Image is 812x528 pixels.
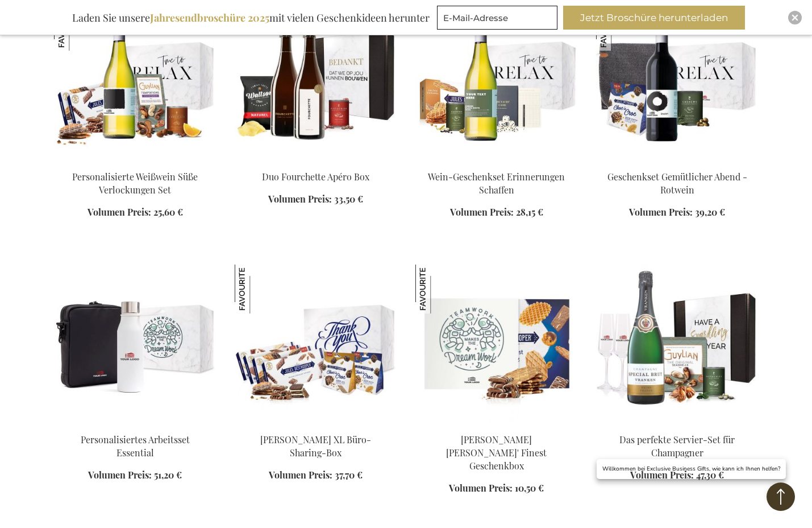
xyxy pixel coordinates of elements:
a: Volumen Preis: 37,70 € [269,469,363,482]
a: Personalised White Wine [415,156,578,167]
a: Volumen Preis: 28,15 € [450,206,543,219]
a: Jules Destrooper Jules' Finest Gift Box Jules Destrooper Jules' Finest Geschenkbox [415,419,578,430]
span: Volumen Preis: [268,193,332,205]
img: Duo Fourchette Apéro Box [235,2,397,161]
img: Jules Destrooper Jules' Finest Geschenkbox [415,265,464,313]
img: The Perfect Serve Champagne Set [596,265,759,424]
a: Jules Destrooper XL Office Sharing Box Jules Destrooper XL Büro-Sharing-Box [235,419,397,430]
a: Wein-Geschenkset Erinnerungen Schaffen [428,171,565,196]
a: [PERSON_NAME] [PERSON_NAME]' Finest Geschenkbox [446,434,547,472]
span: 39,20 € [695,206,725,218]
img: Jules Destrooper XL Office Sharing Box [235,265,397,424]
span: Volumen Preis: [88,206,151,218]
a: Volumen Preis: 25,60 € [88,206,183,219]
input: E-Mail-Adresse [437,6,557,30]
a: Volumen Preis: 51,20 € [88,469,182,482]
button: Jetzt Broschüre herunterladen [563,6,745,30]
a: Personalisiertes Arbeitsset Essential [81,434,190,459]
a: Volumen Preis: 39,20 € [629,206,725,219]
span: 47,30 € [696,469,724,481]
span: 28,15 € [516,206,543,218]
div: Laden Sie unsere mit vielen Geschenkideen herunter [67,6,435,30]
img: Jules Destrooper XL Büro-Sharing-Box [235,265,284,313]
a: Personalised Work Essential Set [54,419,216,430]
span: Volumen Preis: [449,482,513,494]
span: Volumen Preis: [269,469,332,481]
a: Duo Fourchette Apéro Box [262,171,369,183]
div: Close [788,11,802,24]
form: marketing offers and promotions [437,6,561,33]
img: Personalised white wine [54,2,216,161]
a: Duo Fourchette Apéro Box [235,156,397,167]
span: 37,70 € [335,469,363,481]
a: Das perfekte Servier-Set für Champagner [619,434,735,459]
img: Jules Destrooper Jules' Finest Gift Box [415,265,578,424]
a: Volumen Preis: 33,50 € [268,193,363,206]
span: Volumen Preis: [630,469,694,481]
img: Personalised White Wine [415,2,578,161]
span: 51,20 € [154,469,182,481]
b: Jahresendbroschüre 2025 [150,11,269,24]
span: 25,60 € [153,206,183,218]
span: 33,50 € [334,193,363,205]
a: Personalised white wine Personalisierte Weißwein Süße Verlockungen Set [54,156,216,167]
a: The Perfect Serve Champagne Set [596,419,759,430]
img: Personalised Work Essential Set [54,265,216,424]
a: Personalisierte Weißwein Süße Verlockungen Set [72,171,198,196]
a: Geschenkset Gemütlicher Abend - Rotwein [607,171,747,196]
a: Personalised Red Wine - artistic design Geschenkset Gemütlicher Abend - Rotwein [596,156,759,167]
a: Volumen Preis: 47,30 € [630,469,724,482]
span: Volumen Preis: [450,206,514,218]
a: Volumen Preis: 10,50 € [449,482,544,495]
img: Personalised Red Wine - artistic design [596,2,759,161]
span: Volumen Preis: [629,206,693,218]
a: [PERSON_NAME] XL Büro-Sharing-Box [260,434,371,459]
span: 10,50 € [515,482,544,494]
span: Volumen Preis: [88,469,152,481]
img: Close [792,14,798,21]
